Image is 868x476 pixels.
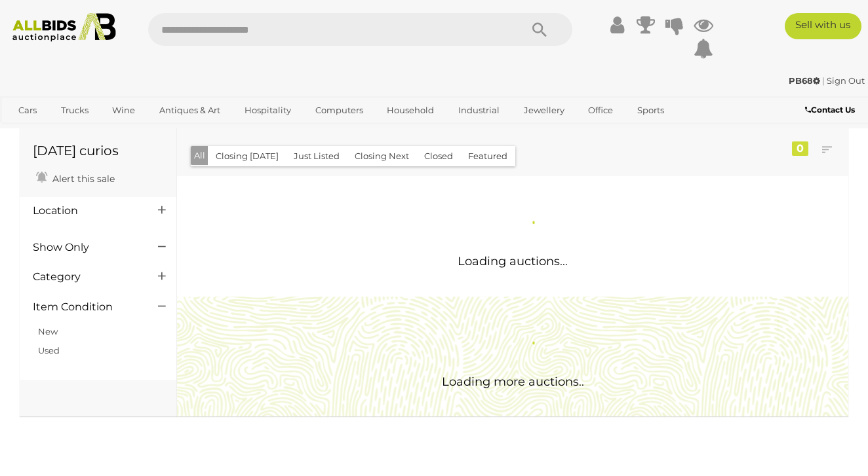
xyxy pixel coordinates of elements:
a: [GEOGRAPHIC_DATA] [10,121,120,143]
img: Allbids.com.au [7,13,122,42]
a: Office [580,100,621,121]
button: Closing Next [347,146,417,166]
span: Alert this sale [49,173,115,185]
button: Closed [416,146,461,166]
button: Featured [460,146,515,166]
a: New [38,326,58,337]
a: Jewellery [515,100,573,121]
span: | [822,75,825,86]
button: All [191,146,208,165]
a: Sports [629,100,673,121]
button: Just Listed [286,146,347,166]
a: Trucks [52,100,97,121]
b: Contact Us [805,105,855,115]
span: Loading auctions... [458,254,568,268]
div: 0 [792,141,808,156]
a: PB68 [789,75,822,86]
span: Loading more auctions.. [442,375,584,389]
button: Search [507,13,572,46]
a: Sell with us [785,13,861,39]
a: Used [38,345,60,356]
a: Industrial [450,100,508,121]
h1: [DATE] curios [33,143,163,158]
h4: Location [33,205,138,217]
a: Wine [104,100,144,121]
h4: Category [33,271,138,283]
strong: PB68 [789,75,820,86]
button: Closing [DATE] [208,146,286,166]
a: Computers [307,100,372,121]
a: Household [378,100,443,121]
a: Alert this sale [33,168,118,187]
a: Antiques & Art [151,100,229,121]
a: Sign Out [827,75,865,86]
a: Contact Us [805,103,858,117]
a: Cars [10,100,45,121]
h4: Item Condition [33,301,138,313]
h4: Show Only [33,242,138,253]
a: Hospitality [236,100,300,121]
